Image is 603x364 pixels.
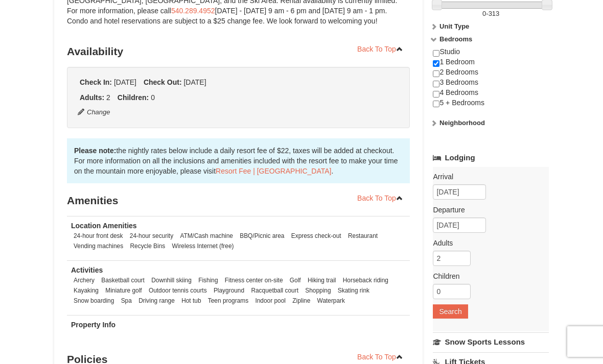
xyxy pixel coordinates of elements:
li: Express check-out [289,231,344,241]
li: 24-hour security [127,231,176,241]
li: Zipline [290,296,313,306]
li: Waterpark [315,296,347,306]
h3: Availability [67,41,410,62]
a: Snow Sports Lessons [433,332,549,351]
a: Resort Fee | [GEOGRAPHIC_DATA] [216,167,331,175]
li: Snow boarding [71,296,117,306]
li: Miniature golf [103,285,144,296]
span: [DATE] [114,78,136,86]
li: Vending machines [71,241,126,251]
a: Back To Top [351,41,410,57]
strong: Neighborhood [439,119,485,127]
li: ATM/Cash machine [177,231,236,241]
strong: Adults: [80,93,104,102]
li: Wireless Internet (free) [170,241,237,251]
li: Racquetball court [248,285,301,296]
span: 0 [482,10,486,17]
li: 24-hour front desk [71,231,126,241]
a: Back To Top [351,190,410,206]
li: Playground [211,285,247,296]
li: Horseback riding [340,275,391,285]
li: Hiking trail [305,275,339,285]
strong: Please note: [74,147,116,155]
li: Fitness center on-site [222,275,286,285]
span: 313 [489,10,500,17]
label: Departure [433,205,541,215]
li: Skating rink [335,285,372,296]
li: BBQ/Picnic area [237,231,287,241]
h3: Amenities [67,190,410,211]
label: Children [433,271,541,281]
label: - [433,9,549,19]
li: Archery [71,275,97,285]
li: Fishing [196,275,220,285]
li: Indoor pool [252,296,288,306]
a: 540.289.4952 [171,7,215,15]
label: Adults [433,238,541,248]
strong: Location Amenities [71,222,137,230]
div: Studio 1 Bedroom 2 Bedrooms 3 Bedrooms 4 Bedrooms 5 + Bedrooms [433,47,549,118]
span: 0 [151,93,155,102]
label: Arrival [433,172,541,182]
li: Kayaking [71,285,101,296]
li: Outdoor tennis courts [146,285,210,296]
span: 2 [106,93,110,102]
li: Basketball court [99,275,147,285]
strong: Activities [71,266,103,274]
strong: Unit Type [439,22,469,30]
strong: Check In: [80,78,112,86]
li: Golf [287,275,304,285]
div: the nightly rates below include a daily resort fee of $22, taxes will be added at checkout. For m... [67,138,410,183]
li: Restaurant [345,231,380,241]
li: Recycle Bins [128,241,168,251]
li: Downhill skiing [149,275,194,285]
strong: Property Info [71,321,115,329]
strong: Check Out: [144,78,182,86]
strong: Children: [118,93,149,102]
li: Driving range [136,296,177,306]
button: Change [77,107,111,118]
a: Lodging [433,149,549,167]
button: Search [433,304,468,319]
strong: Bedrooms [439,35,472,43]
li: Spa [119,296,134,306]
li: Shopping [303,285,333,296]
li: Hot tub [179,296,203,306]
span: [DATE] [183,78,206,86]
li: Teen programs [205,296,251,306]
